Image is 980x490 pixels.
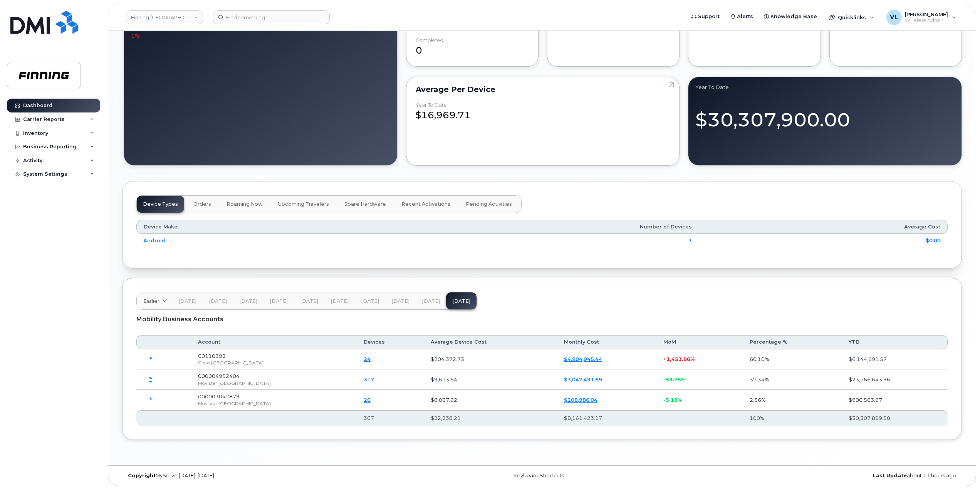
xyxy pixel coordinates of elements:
span: Pending Activities [466,201,512,207]
span: Wireless Admin [905,17,948,23]
span: Earlier [143,297,159,305]
div: Year to Date [416,102,447,108]
div: Quicklinks [823,10,879,25]
span: Upcoming Travelers [278,201,329,207]
a: 26 [364,397,371,403]
span: 1% [131,32,140,40]
span: -59.75% [663,376,685,383]
span: [DATE] [300,298,318,304]
th: 100% [743,410,841,426]
a: $0.00 [926,237,941,243]
span: 60110392 [198,353,226,359]
div: Year to Date [695,84,955,90]
a: $4,904,945.44 [564,356,602,362]
span: [DATE] [270,298,288,304]
a: 60110392_42461_detalle_factura.csv [143,352,158,366]
span: Orders [193,201,211,207]
div: 0 [416,37,529,57]
td: 2.56% [743,390,841,410]
div: Average per Device [416,86,670,92]
th: $30,307,899.50 [842,410,948,426]
div: $30,307,900.00 [695,100,955,133]
strong: Copyright [128,473,156,478]
span: 1,453.86% [666,356,695,362]
td: $204,372.73 [424,349,557,370]
th: Devices [357,335,424,349]
th: Average Device Cost [424,335,557,349]
span: Support [698,13,720,20]
span: Claro [GEOGRAPHIC_DATA] [198,360,263,366]
span: -5.18% [663,397,682,403]
td: $996,563.97 [842,390,948,410]
span: Roaming Now [227,201,263,207]
th: Device Make [136,220,374,234]
div: Vanesa López [881,10,962,25]
a: Support [686,9,725,24]
td: 60.10% [743,349,841,370]
a: Knowledge Base [758,9,822,24]
th: $22,238.21 [424,410,557,426]
span: Movistar [GEOGRAPHIC_DATA] [198,380,271,386]
div: completed [416,37,443,43]
a: 24 [364,356,371,362]
a: 317 [364,376,374,383]
span: VL [890,13,898,22]
a: Alerts [725,9,758,24]
th: $8,161,423.17 [557,410,656,426]
span: [DATE] [178,298,196,304]
th: 367 [357,410,424,426]
th: Account [191,335,357,349]
span: Alerts [737,13,753,20]
div: $16,969.71 [416,102,670,122]
span: 000003042879 [198,393,240,399]
span: [DATE] [422,298,440,304]
td: $9,613.54 [424,369,557,390]
a: DC_000324519504_03_202505.WEB [143,393,158,406]
div: about 11 hours ago [682,473,962,479]
div: MyServe [DATE]–[DATE] [122,473,402,479]
span: [DATE] [239,298,257,304]
td: $23,166,643.96 [842,369,948,390]
span: Knowledge Base [770,13,817,20]
span: Quicklinks [838,14,866,20]
a: $208,986.04 [564,397,597,403]
a: Earlier [137,292,172,309]
span: Recent Activations [401,201,450,207]
a: Android [143,237,166,243]
td: $8,037.92 [424,390,557,410]
th: MoM [656,335,743,349]
div: Mobility Business Accounts [136,310,948,329]
td: 37.34% [743,369,841,390]
span: Spare Hardware [344,201,386,207]
th: Percentage % [743,335,841,349]
input: Find something... [213,10,330,24]
td: $6,144,691.57 [842,349,948,370]
th: YTD [842,335,948,349]
th: Number of Devices [374,220,699,234]
a: DC_000324515561_03_202505.WEB [143,373,158,386]
a: Finning Argentina [126,10,203,24]
a: Keyboard Shortcuts [513,473,564,478]
span: [DATE] [331,298,349,304]
span: [DATE] [209,298,227,304]
th: Average Cost [699,220,948,234]
a: $3,047,491.69 [564,376,602,383]
span: [DATE] [361,298,379,304]
a: 3 [688,237,692,243]
strong: Last Update [873,473,907,478]
span: [DATE] [391,298,409,304]
span: Movistar [GEOGRAPHIC_DATA] [198,401,271,406]
th: Monthly Cost [557,335,656,349]
span: + [663,356,666,362]
span: 000004952404 [198,373,240,379]
span: [PERSON_NAME] [905,11,948,17]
